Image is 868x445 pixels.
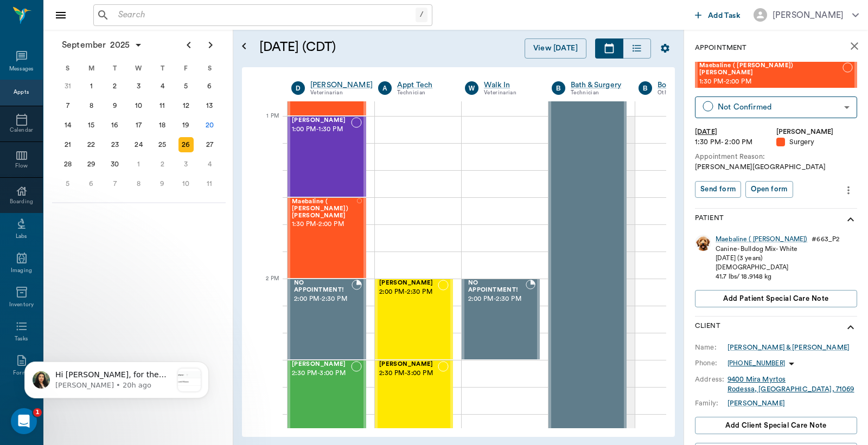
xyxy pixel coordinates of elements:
button: Next page [200,34,221,56]
div: Thursday, October 2, 2025 [155,157,170,172]
span: 1:30 PM - 2:00 PM [699,76,843,87]
div: S [197,60,221,76]
div: Sunday, September 21, 2025 [60,137,75,152]
span: 1:00 PM - 1:30 PM [292,124,351,135]
div: Sunday, September 14, 2025 [60,118,75,133]
div: Thursday, September 4, 2025 [155,79,170,94]
div: NOT_CONFIRMED, 2:00 PM - 2:30 PM [375,279,453,360]
div: Tuesday, October 7, 2025 [107,176,123,191]
span: September [60,37,108,53]
div: Friday, September 5, 2025 [178,79,194,94]
div: Sunday, September 7, 2025 [60,98,75,113]
div: Saturday, September 13, 2025 [202,98,217,113]
div: [PERSON_NAME] [310,80,373,91]
div: Today, Saturday, September 20, 2025 [202,118,217,133]
div: Wednesday, September 24, 2025 [131,137,146,152]
span: 2:00 PM - 2:30 PM [379,287,438,298]
a: Walk In [484,80,535,91]
span: Maebaline ( [PERSON_NAME]) [PERSON_NAME] [292,198,357,219]
div: M [80,60,104,76]
button: close [844,35,865,57]
div: Monday, September 8, 2025 [84,98,99,113]
div: Wednesday, September 3, 2025 [131,79,146,94]
span: 1:30 PM - 2:00 PM [292,219,357,230]
div: [PERSON_NAME] & [PERSON_NAME] [727,343,850,352]
div: 1 PM [251,111,279,138]
div: NOT_CONFIRMED, 2:30 PM - 3:00 PM [375,360,453,441]
div: Saturday, September 6, 2025 [202,79,217,94]
svg: show more [844,213,857,226]
input: Search [114,8,416,23]
iframe: Intercom live chat [11,408,37,434]
div: Surgery [776,137,858,147]
div: NOT_CONFIRMED, 1:30 PM - 2:00 PM [288,197,366,279]
div: T [150,60,174,76]
span: 2:30 PM - 3:00 PM [292,368,351,379]
div: Monday, October 6, 2025 [84,176,99,191]
div: 41.7 lbs / 18.9148 kg [716,272,839,281]
span: 2:00 PM - 2:30 PM [294,294,352,305]
div: Technician [571,88,622,98]
div: Technician [397,88,449,98]
div: [PERSON_NAME] [776,127,858,137]
div: Messages [9,65,34,73]
div: [DATE] [695,127,776,137]
div: Inventory [9,301,34,309]
div: [DATE] (3 years) [716,254,839,263]
div: Saturday, October 11, 2025 [202,176,217,191]
div: Wednesday, October 8, 2025 [131,176,146,191]
div: D [291,81,305,95]
a: 9400 Mira MyrtosRodessa, [GEOGRAPHIC_DATA], 71069 [727,376,854,392]
div: Friday, September 26, 2025 [178,137,194,152]
a: Maebaline ( [PERSON_NAME]) [716,235,807,244]
button: Close drawer [50,4,72,26]
button: Open form [745,181,793,198]
div: Saturday, September 27, 2025 [202,137,217,152]
div: [DEMOGRAPHIC_DATA] [716,263,839,272]
div: Wednesday, September 10, 2025 [131,98,146,113]
div: Other [658,88,724,98]
span: Add patient Special Care Note [723,293,828,305]
div: S [56,60,80,76]
span: NO APPOINTMENT! [468,280,526,294]
div: Tasks [15,335,28,343]
div: Friday, October 3, 2025 [178,157,194,172]
span: [PERSON_NAME] [379,361,438,368]
button: Send form [695,181,741,198]
div: F [174,60,198,76]
button: Previous page [178,34,200,56]
a: [PERSON_NAME] [727,398,785,408]
div: Name: [695,343,727,352]
div: Tuesday, September 30, 2025 [107,157,123,172]
button: Open calendar [238,25,251,67]
p: Patient [695,213,724,226]
a: Board &Procedures [658,80,724,91]
div: Friday, September 12, 2025 [178,98,194,113]
div: Phone: [695,358,727,368]
div: BOOKED, 2:00 PM - 2:30 PM [288,279,366,360]
div: Tuesday, September 9, 2025 [107,98,123,113]
span: Maebaline ( [PERSON_NAME]) [PERSON_NAME] [699,62,843,76]
span: 2:00 PM - 2:30 PM [468,294,526,305]
div: Friday, September 19, 2025 [178,118,194,133]
p: Appointment [695,43,746,53]
div: Not Confirmed [718,101,840,113]
button: September2025 [56,34,148,56]
button: [PERSON_NAME] [745,5,867,25]
div: B [552,81,565,95]
div: Appt Tech [397,80,449,91]
div: Thursday, September 18, 2025 [155,118,170,133]
span: [PERSON_NAME] [379,280,438,287]
div: T [103,60,127,76]
h5: [DATE] (CDT) [259,38,426,56]
div: Sunday, August 31, 2025 [60,79,75,94]
svg: show more [844,321,857,334]
button: Add client Special Care Note [695,417,857,434]
div: A [378,81,392,95]
div: [PERSON_NAME][GEOGRAPHIC_DATA] [695,162,857,172]
div: Monday, September 29, 2025 [84,157,99,172]
div: Friday, October 10, 2025 [178,176,194,191]
div: Family: [695,398,727,408]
